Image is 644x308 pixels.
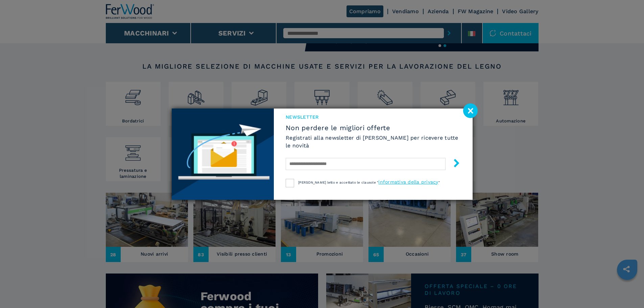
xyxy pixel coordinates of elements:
[286,134,460,149] h6: Registrati alla newsletter di [PERSON_NAME] per ricevere tutte le novità
[446,156,461,172] button: submit-button
[172,109,274,200] img: Newsletter image
[378,179,438,185] a: informativa della privacy
[286,114,460,120] span: NEWSLETTER
[286,124,460,132] span: Non perdere le migliori offerte
[298,181,378,184] span: [PERSON_NAME] letto e accettato le clausole "
[438,181,440,184] span: "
